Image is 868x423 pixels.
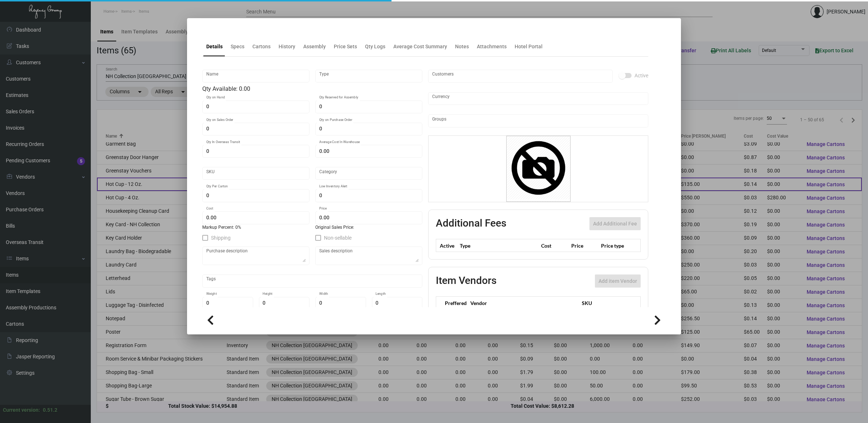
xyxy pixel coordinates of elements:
[593,221,637,227] span: Add Additional Fee
[467,297,578,309] th: Vendor
[458,239,539,252] th: Type
[634,71,648,80] span: Active
[252,43,271,50] div: Cartons
[202,85,422,93] div: Qty Available: 0.00
[279,43,295,50] div: History
[595,274,641,288] button: Add item Vendor
[436,274,496,288] h2: Item Vendors
[569,239,599,252] th: Price
[455,43,469,50] div: Notes
[231,43,244,50] div: Specs
[211,233,231,242] span: Shipping
[432,118,645,124] input: Add new..
[324,233,352,242] span: Non-sellable
[599,239,632,252] th: Price type
[303,43,326,50] div: Assembly
[578,297,640,309] th: SKU
[477,43,507,50] div: Attachments
[436,239,458,252] th: Active
[432,73,609,79] input: Add new..
[43,406,57,414] div: 0.51.2
[539,239,569,252] th: Cost
[393,43,447,50] div: Average Cost Summary
[515,43,543,50] div: Hotel Portal
[365,43,385,50] div: Qty Logs
[589,217,641,230] button: Add Additional Fee
[334,43,357,50] div: Price Sets
[599,278,637,284] span: Add item Vendor
[206,43,223,50] div: Details
[3,406,40,414] div: Current version:
[436,297,467,309] th: Preffered
[436,217,506,230] h2: Additional Fees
